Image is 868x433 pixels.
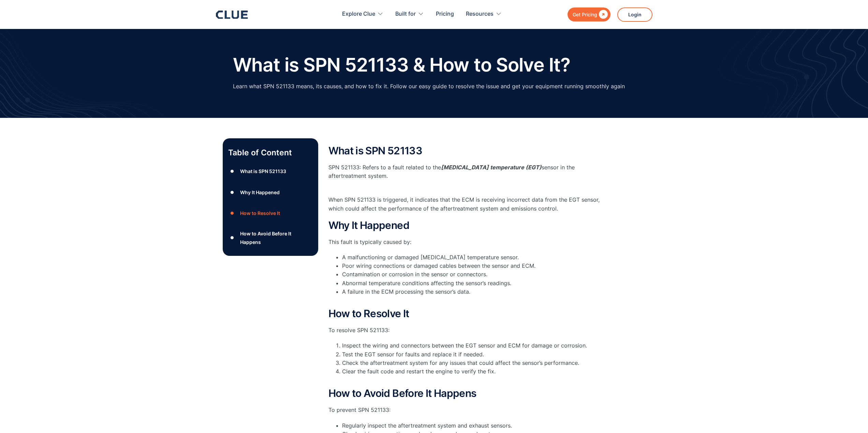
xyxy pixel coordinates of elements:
[342,270,601,279] li: Contamination or corrosion in the sensor or connectors.
[228,229,313,246] a: ●How to Avoid Before It Happens
[466,3,494,25] div: Resources
[342,3,383,25] div: Explore Clue
[240,229,312,246] div: How to Avoid Before It Happens
[328,163,601,189] p: SPN 521133: Refers to a fault related to the sensor in the aftertreatment system.
[328,238,601,246] p: This fault is typically caused by:
[395,3,416,25] div: Built for
[441,164,542,171] em: [MEDICAL_DATA] temperature (EGT)
[466,3,502,25] div: Resources
[568,7,610,21] a: Get Pricing
[342,341,601,350] li: Inspect the wiring and connectors between the EGT sensor and ECM for damage or corrosion.
[395,3,424,25] div: Built for
[240,167,286,175] div: What is SPN 521133
[342,421,601,430] li: Regularly inspect the aftertreatment system and exhaust sensors.
[228,166,236,176] div: ●
[233,82,625,91] p: Learn what SPN 521133 means, its causes, and how to fix it. Follow our easy guide to resolve the ...
[328,326,601,335] p: To resolve SPN 521133:
[597,10,608,19] div: 
[342,253,601,262] li: A malfunctioning or damaged [MEDICAL_DATA] temperature sensor.
[328,145,601,156] h2: What is SPN 521133
[228,166,313,176] a: ●What is SPN 521133
[436,3,454,25] a: Pricing
[328,388,601,399] h2: How to Avoid Before It Happens
[233,55,570,75] h1: What is SPN 521133 & How to Solve It?
[342,288,601,305] li: A failure in the ECM processing the sensor’s data.
[328,220,601,231] h2: Why It Happened
[228,187,236,197] div: ●
[342,262,601,270] li: Poor wiring connections or damaged cables between the sensor and ECM.
[228,147,313,158] p: Table of Content
[228,233,236,243] div: ●
[328,196,601,213] p: When SPN 521133 is triggered, it indicates that the ECM is receiving incorrect data from the EGT ...
[228,208,236,218] div: ●
[342,367,601,384] li: Clear the fault code and restart the engine to verify the fix.
[228,208,313,218] a: ●How to Resolve It
[240,188,280,197] div: Why It Happened
[228,187,313,197] a: ●Why It Happened
[342,350,601,359] li: Test the EGT sensor for faults and replace it if needed.
[617,7,652,22] a: Login
[328,308,601,319] h2: How to Resolve It
[342,279,601,288] li: Abnormal temperature conditions affecting the sensor’s readings.
[328,406,601,414] p: To prevent SPN 521133:
[342,3,375,25] div: Explore Clue
[240,209,280,217] div: How to Resolve It
[573,10,597,19] div: Get Pricing
[342,359,601,367] li: Check the aftertreatment system for any issues that could affect the sensor’s performance.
